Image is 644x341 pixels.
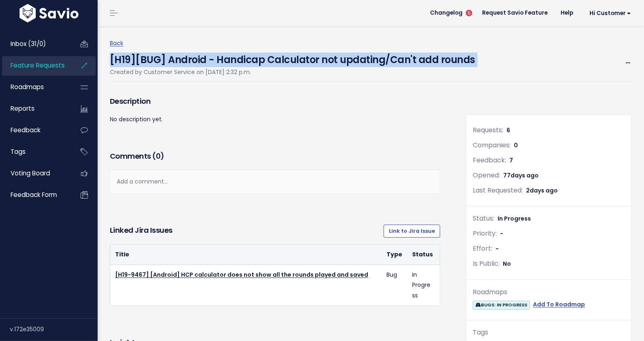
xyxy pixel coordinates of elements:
[430,10,463,16] span: Changelog
[554,7,580,19] a: Help
[10,319,98,340] div: v.172e35009
[2,164,68,183] a: Voting Board
[110,151,440,162] h3: Comments ( )
[407,245,438,265] th: Status
[503,171,539,179] span: 77
[514,141,518,149] span: 0
[115,271,368,279] a: [H19-9467] [Android] HCP calculator does not show all the rounds played and saved
[466,10,472,16] span: 5
[11,104,35,113] span: Reports
[2,78,68,96] a: Roadmaps
[473,244,492,253] span: Effort:
[382,265,407,306] td: Bug
[110,39,123,47] a: Back
[11,190,57,199] span: Feedback form
[473,286,625,298] div: Roadmaps
[110,68,251,76] span: Created by Customer Service on [DATE] 2:32 p.m.
[110,96,440,107] h3: Description
[503,260,511,268] span: No
[473,125,503,135] span: Requests:
[2,186,68,204] a: Feedback form
[11,126,40,134] span: Feedback
[533,299,585,310] a: Add To Roadmap
[2,121,68,140] a: Feedback
[473,327,625,339] div: Tags
[110,48,475,67] h4: [H19][BUG] Android - Handicap Calculator not updating/Can't add rounds
[17,4,81,22] img: logo-white.9d6f32f41409.svg
[496,245,499,253] span: -
[11,83,44,91] span: Roadmaps
[509,156,513,164] span: 7
[110,170,440,194] div: Add a comment...
[11,147,26,156] span: Tags
[589,10,631,16] span: Hi Customer
[11,169,50,177] span: Voting Board
[530,186,558,195] span: days ago
[500,230,503,238] span: -
[476,7,554,19] a: Request Savio Feature
[2,142,68,161] a: Tags
[110,225,172,238] h3: Linked Jira issues
[511,171,539,179] span: days ago
[11,61,65,70] span: Feature Requests
[498,214,531,223] span: In Progress
[473,301,530,309] span: BUGS: IN PROGRESS
[473,186,523,195] span: Last Requested:
[110,245,382,265] th: Title
[2,56,68,75] a: Feature Requests
[2,35,68,53] a: Inbox (31/0)
[473,229,497,238] span: Priority:
[11,39,46,48] span: Inbox (31/0)
[506,126,510,134] span: 6
[473,299,530,310] a: BUGS: IN PROGRESS
[473,140,511,150] span: Companies:
[473,155,506,165] span: Feedback:
[384,225,440,238] a: Link to Jira Issue
[473,214,494,223] span: Status:
[473,259,500,268] span: Is Public:
[110,114,440,125] p: No description yet.
[580,7,637,20] a: Hi Customer
[407,265,438,306] td: In Progress
[473,170,500,180] span: Opened:
[526,186,558,195] span: 2
[156,151,161,161] span: 0
[382,245,407,265] th: Type
[2,99,68,118] a: Reports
